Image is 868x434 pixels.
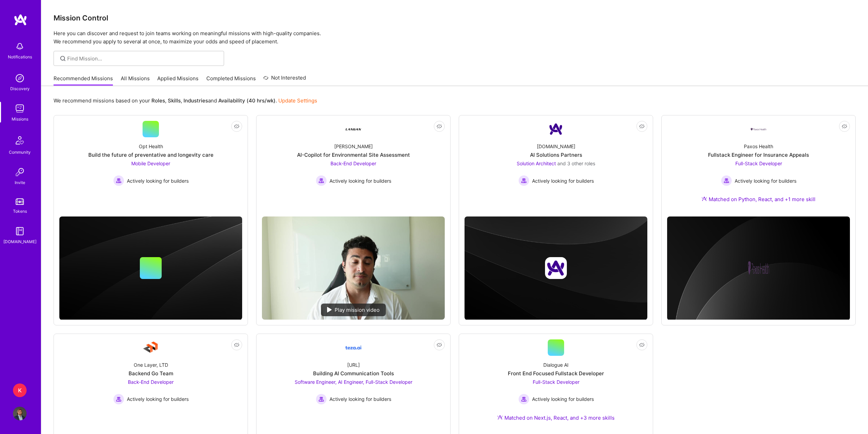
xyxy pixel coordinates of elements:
[88,151,214,158] div: Build the future of preventative and longevity care
[54,29,856,46] p: Here you can discover and request to join teams working on meaningful missions with high-quality ...
[8,53,32,60] div: Notifications
[13,102,27,115] img: teamwork
[667,121,850,211] a: Company LogoPaxos HealthFullstack Engineer for Insurance AppealsFull-Stack Developer Actively loo...
[545,257,567,279] img: Company logo
[532,177,594,184] span: Actively looking for builders
[11,383,28,397] a: K
[297,151,410,158] div: AI-Copilot for Environmental Site Assessment
[518,175,529,186] img: Actively looking for builders
[465,121,647,211] a: Company Logo[DOMAIN_NAME]AI Solutions PartnersSolution Architect and 3 other rolesActively lookin...
[639,342,645,348] i: icon EyeClosed
[518,394,529,405] img: Actively looking for builders
[702,196,707,201] img: Ateam Purple Icon
[12,115,28,123] div: Missions
[16,198,24,205] img: tokens
[12,132,28,149] img: Community
[67,55,219,62] input: Find Mission...
[532,395,594,403] span: Actively looking for builders
[13,383,27,397] div: K
[702,196,815,203] div: Matched on Python, React, and +1 more skill
[183,97,208,104] b: Industries
[59,121,242,211] a: Opt HealthBuild the future of preventative and longevity careMobile Developer Actively looking fo...
[59,216,242,320] img: cover
[262,121,445,211] a: Company Logo[PERSON_NAME]AI-Copilot for Environmental Site AssessmentBack-End Developer Actively ...
[316,394,327,405] img: Actively looking for builders
[59,55,67,62] i: icon SearchGrey
[54,75,113,86] a: Recommended Missions
[262,339,445,430] a: Company Logo[URL]Building AI Communication ToolsSoftware Engineer, AI Engineer, Full-Stack Develo...
[151,97,165,104] b: Roles
[508,370,604,377] div: Front End Focused Fullstack Developer
[206,75,256,86] a: Completed Missions
[113,175,124,186] img: Actively looking for builders
[667,216,850,320] img: cover
[334,143,373,150] div: [PERSON_NAME]
[548,121,564,137] img: Company Logo
[59,339,242,430] a: Company LogoOne Layer, LTDBackend Go TeamBack-End Developer Actively looking for buildersActively...
[157,75,198,86] a: Applied Missions
[234,342,239,348] i: icon EyeClosed
[143,339,159,356] img: Company Logo
[139,143,163,150] div: Opt Health
[750,127,767,131] img: Company Logo
[121,75,150,86] a: All Missions
[54,14,856,22] h3: Mission Control
[517,160,556,166] span: Solution Architect
[13,208,27,215] div: Tokens
[278,97,317,104] a: Update Settings
[316,175,327,186] img: Actively looking for builders
[218,97,276,104] b: Availability (40 hrs/wk)
[54,97,317,104] p: We recommend missions based on your , , and .
[262,216,445,320] img: No Mission
[14,14,27,26] img: logo
[345,121,362,137] img: Company Logo
[127,177,189,184] span: Actively looking for builders
[497,415,503,420] img: Ateam Purple Icon
[329,395,391,403] span: Actively looking for builders
[9,149,31,156] div: Community
[639,124,645,129] i: icon EyeClosed
[168,97,181,104] b: Skills
[295,379,412,385] span: Software Engineer, AI Engineer, Full-Stack Developer
[345,339,362,356] img: Company Logo
[131,160,170,166] span: Mobile Developer
[543,361,569,368] div: Dialogue AI
[10,85,30,92] div: Discovery
[234,124,239,129] i: icon EyeClosed
[437,124,442,129] i: icon EyeClosed
[437,342,442,348] i: icon EyeClosed
[537,143,575,150] div: [DOMAIN_NAME]
[313,370,394,377] div: Building AI Communication Tools
[127,395,189,403] span: Actively looking for builders
[497,414,615,421] div: Matched on Next.js, React, and +3 more skills
[708,151,809,158] div: Fullstack Engineer for Insurance Appeals
[13,40,27,53] img: bell
[465,216,647,320] img: cover
[113,394,124,405] img: Actively looking for builders
[327,307,332,312] img: play
[465,339,647,430] a: Dialogue AIFront End Focused Fullstack DeveloperFull-Stack Developer Actively looking for builder...
[347,361,360,368] div: [URL]
[134,361,168,368] div: One Layer, LTD
[13,407,27,420] img: User Avatar
[3,238,36,245] div: [DOMAIN_NAME]
[329,177,391,184] span: Actively looking for builders
[530,151,582,158] div: AI Solutions Partners
[263,74,306,86] a: Not Interested
[721,175,732,186] img: Actively looking for builders
[557,160,595,166] span: and 3 other roles
[321,304,386,316] div: Play mission video
[11,407,28,420] a: User Avatar
[13,165,27,179] img: Invite
[330,160,376,166] span: Back-End Developer
[15,179,25,186] div: Invite
[744,143,773,150] div: Paxos Health
[842,124,847,129] i: icon EyeClosed
[129,370,173,377] div: Backend Go Team
[533,379,579,385] span: Full-Stack Developer
[13,71,27,85] img: discovery
[748,257,769,279] img: Company logo
[128,379,174,385] span: Back-End Developer
[735,177,796,184] span: Actively looking for builders
[13,224,27,238] img: guide book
